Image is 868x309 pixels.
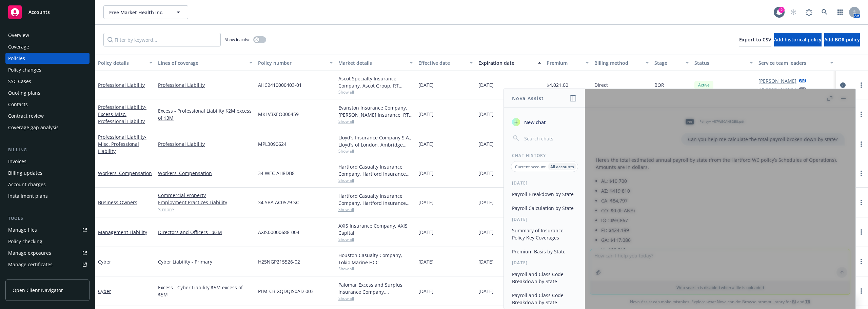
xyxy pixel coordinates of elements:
[5,3,90,22] a: Accounts
[756,55,836,71] button: Service team leaders
[5,179,90,190] a: Account charges
[857,257,865,266] a: more
[857,287,865,295] a: more
[8,236,42,247] div: Policy checking
[103,5,188,19] button: Free Market Health Inc.
[8,191,48,201] div: Installment plans
[857,140,865,148] a: more
[98,104,146,124] a: Professional Liability
[504,260,585,266] div: [DATE]
[418,229,434,236] span: [DATE]
[802,5,816,19] a: Report a Bug
[654,59,682,66] div: Stage
[98,288,111,294] a: Cyber
[504,216,585,222] div: [DATE]
[109,9,168,16] span: Free Market Health Inc.
[158,81,253,89] a: Professional Liability
[478,258,494,265] span: [DATE]
[5,122,90,133] a: Coverage gap analysis
[818,5,831,19] a: Search
[478,199,494,206] span: [DATE]
[8,99,28,110] div: Contacts
[594,81,608,89] span: Direct
[5,236,90,247] a: Policy checking
[774,33,822,46] button: Add historical policy
[338,104,413,118] div: Evanston Insurance Company, [PERSON_NAME] Insurance, RT Specialty Insurance Services, LLC (RSG Sp...
[258,229,299,236] span: AXIS00000688-004
[523,119,546,126] span: New chat
[8,88,40,98] div: Quoting plans
[338,89,413,95] span: Show all
[158,206,253,213] a: 3 more
[418,81,434,89] span: [DATE]
[509,189,579,200] button: Payroll Breakdown by State
[739,33,771,46] button: Export to CSV
[512,95,544,102] h1: Nova Assist
[857,169,865,177] a: more
[98,82,145,88] a: Professional Liability
[478,170,494,177] span: [DATE]
[5,88,90,98] a: Quoting plans
[225,37,251,42] span: Show inactive
[478,111,494,118] span: [DATE]
[418,199,434,206] span: [DATE]
[338,266,413,272] span: Show all
[523,134,577,143] input: Search chats
[478,81,494,89] span: [DATE]
[8,122,59,133] div: Coverage gap analysis
[338,192,413,207] div: Hartford Casualty Insurance Company, Hartford Insurance Group
[5,225,90,235] a: Manage files
[338,163,413,177] div: Hartford Casualty Insurance Company, Hartford Insurance Group
[504,180,585,186] div: [DATE]
[778,7,785,13] div: 2
[98,258,111,265] a: Cyber
[338,59,406,66] div: Market details
[418,140,434,148] span: [DATE]
[418,288,434,295] span: [DATE]
[258,170,295,177] span: 34 WEC AH8DB8
[158,229,253,236] a: Directors and Officers - $3M
[258,258,300,265] span: H25NGP215526-02
[158,107,253,121] a: Excess - Professional Liability $2M excess of $3M
[338,222,413,236] div: AXIS Insurance Company, AXIS Capital
[8,168,42,178] div: Billing updates
[652,55,692,71] button: Stage
[158,258,253,265] a: Cyber Liability - Primary
[8,111,44,121] div: Contract review
[418,258,434,265] span: [DATE]
[418,59,466,66] div: Effective date
[694,59,746,66] div: Status
[547,81,568,89] span: $4,021.00
[98,199,137,206] a: Business Owners
[255,55,335,71] button: Policy number
[857,228,865,236] a: more
[5,248,90,258] a: Manage exposures
[833,5,847,19] a: Switch app
[824,33,860,46] button: Add BOR policy
[839,81,847,89] a: circleInformation
[8,179,46,190] div: Account charges
[103,33,221,46] input: Filter by keyword...
[13,287,63,294] span: Open Client Navigator
[824,36,860,43] span: Add BOR policy
[258,59,325,66] div: Policy number
[338,148,413,154] span: Show all
[338,252,413,266] div: Houston Casualty Company, Tokio Marine HCC
[338,134,413,148] div: Lloyd's Insurance Company S.A., Lloyd's of London, Ambridge Partners LLC
[504,153,585,158] div: Chat History
[8,53,25,64] div: Policies
[98,170,152,176] a: Workers' Compensation
[5,271,90,282] a: Manage claims
[774,36,822,43] span: Add historical policy
[5,64,90,75] a: Policy changes
[8,76,31,87] div: SSC Cases
[155,55,255,71] button: Lines of coverage
[509,116,579,128] button: New chat
[509,290,579,308] button: Payroll and Class Code Breakdown by State
[258,111,299,118] span: MKLV3XEO000459
[5,53,90,64] a: Policies
[98,104,146,124] span: - Excess-Misc. Professional Liability
[8,271,42,282] div: Manage claims
[5,41,90,52] a: Coverage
